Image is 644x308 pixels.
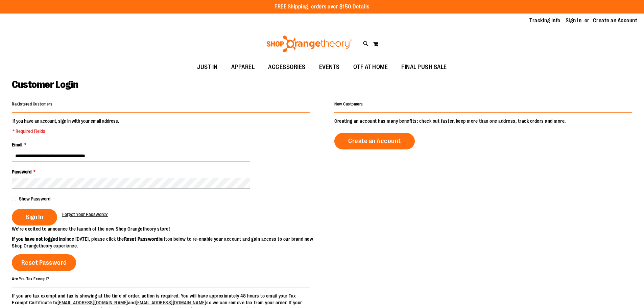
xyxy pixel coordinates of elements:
[334,133,415,149] a: Create an Account
[26,213,43,221] span: Sign In
[13,128,119,135] span: * Required Fields
[401,60,447,75] span: FINAL PUSH SALE
[12,226,322,232] p: We’re excited to announce the launch of the new Shop Orangetheory store!
[21,259,67,266] span: Reset Password
[593,17,638,24] a: Create an Account
[19,196,50,202] span: Show Password
[566,17,582,24] a: Sign In
[312,60,347,75] a: EVENTS
[62,212,108,217] span: Forgot Your Password?
[62,211,108,218] a: Forgot Your Password?
[334,102,363,106] strong: New Customers
[12,169,31,174] span: Password
[12,118,120,135] legend: If you have an account, sign in with your email address.
[12,236,322,249] p: since [DATE], please click the button below to re-enable your account and gain access to our bran...
[197,60,218,75] span: JUST IN
[12,79,78,90] span: Customer Login
[275,3,369,11] p: FREE Shipping, orders over $150.
[12,236,63,242] strong: If you have not logged in
[224,60,262,75] a: APPAREL
[57,300,128,305] a: [EMAIL_ADDRESS][DOMAIN_NAME]
[348,137,401,145] span: Create an Account
[12,209,57,226] button: Sign In
[268,60,306,75] span: ACCESSORIES
[124,236,159,242] strong: Reset Password
[190,60,224,75] a: JUST IN
[353,60,388,75] span: OTF AT HOME
[12,254,76,271] a: Reset Password
[347,60,395,75] a: OTF AT HOME
[334,118,632,124] p: Creating an account has many benefits: check out faster, keep more than one address, track orders...
[231,60,255,75] span: APPAREL
[353,4,369,10] a: Details
[261,60,312,75] a: ACCESSORIES
[12,102,52,106] strong: Registered Customers
[319,60,340,75] span: EVENTS
[12,142,22,147] span: Email
[529,17,560,24] a: Tracking Info
[136,300,206,305] a: [EMAIL_ADDRESS][DOMAIN_NAME]
[12,276,49,281] strong: Are You Tax Exempt?
[265,35,353,52] img: Shop Orangetheory
[395,60,454,75] a: FINAL PUSH SALE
